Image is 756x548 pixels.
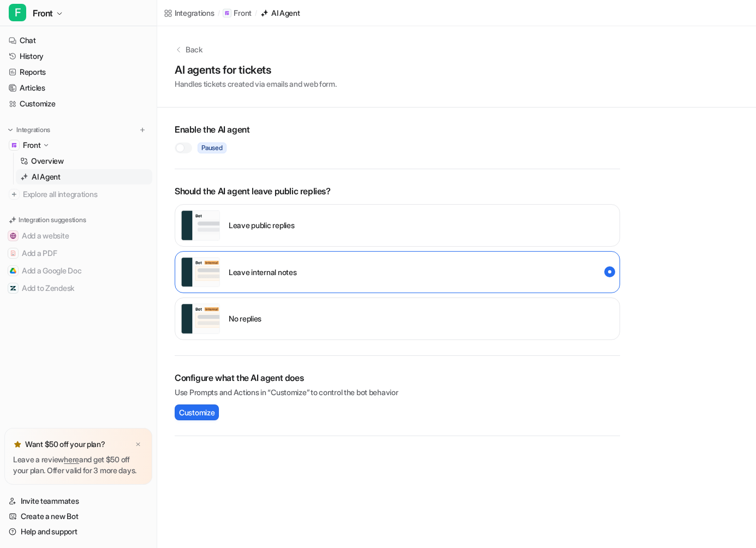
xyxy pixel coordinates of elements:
[181,210,220,241] img: user
[198,142,227,153] span: Paused
[4,279,152,297] button: Add to ZendeskAdd to Zendesk
[255,8,257,18] span: /
[175,184,620,198] p: Should the AI agent leave public replies?
[4,49,152,64] a: History
[175,386,620,398] p: Use Prompts and Actions in “Customize” to control the bot behavior
[10,250,16,257] img: Add a PDF
[139,126,146,134] img: menu_add.svg
[9,4,26,21] span: F
[175,7,215,19] div: Integrations
[175,204,620,247] div: external_reply
[23,140,41,151] p: Front
[10,233,16,239] img: Add a website
[16,126,50,134] p: Integrations
[4,187,152,202] a: Explore all integrations
[224,10,230,16] img: Front icon
[175,404,219,420] button: Customize
[4,509,152,524] a: Create a new Bot
[23,186,148,203] span: Explore all integrations
[260,7,300,19] a: AI Agent
[25,439,105,450] p: Want $50 off your plan?
[16,169,152,184] a: AI Agent
[10,267,16,274] img: Add a Google Doc
[4,493,152,509] a: Invite teammates
[4,80,152,96] a: Articles
[7,126,14,134] img: expand menu
[223,8,252,19] a: Front iconFront
[175,78,337,90] p: Handles tickets created via emails and web form.
[234,8,252,19] p: Front
[4,262,152,279] button: Add a Google DocAdd a Google Doc
[4,33,152,48] a: Chat
[9,189,20,200] img: explore all integrations
[164,7,215,19] a: Integrations
[175,251,620,294] div: internal_reply
[13,440,22,449] img: star
[64,455,79,464] a: here
[4,64,152,80] a: Reports
[175,62,337,78] h1: AI agents for tickets
[181,257,220,288] img: user
[4,245,152,262] button: Add a PDFAdd a PDF
[4,124,53,135] button: Integrations
[175,297,620,340] div: disabled
[135,441,141,448] img: x
[13,454,144,476] p: Leave a review and get $50 off your plan. Offer valid for 3 more days.
[19,215,86,225] p: Integration suggestions
[10,285,16,291] img: Add to Zendesk
[175,371,620,384] h2: Configure what the AI agent does
[4,96,152,111] a: Customize
[175,123,620,136] h2: Enable the AI agent
[4,524,152,539] a: Help and support
[33,5,53,21] span: Front
[218,8,220,18] span: /
[4,227,152,245] button: Add a websiteAdd a website
[31,156,64,166] p: Overview
[229,313,261,324] p: No replies
[16,153,152,169] a: Overview
[229,266,296,278] p: Leave internal notes
[271,7,300,19] div: AI Agent
[11,142,17,148] img: Front
[32,171,61,182] p: AI Agent
[181,303,220,334] img: user
[229,219,294,231] p: Leave public replies
[186,44,203,55] p: Back
[179,407,215,418] span: Customize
